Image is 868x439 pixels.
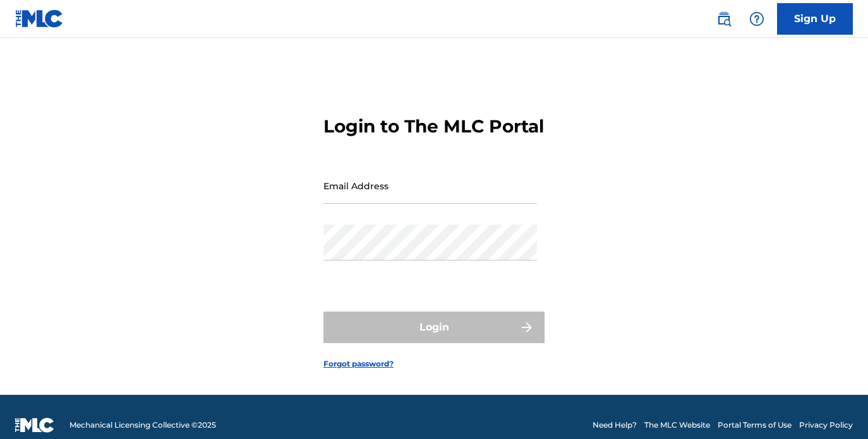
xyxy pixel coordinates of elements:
a: Sign Up [777,3,853,35]
img: help [749,11,764,26]
a: Forgot password? [323,358,394,370]
img: logo [15,418,54,433]
img: search [716,11,732,26]
h3: Login to The MLC Portal [323,115,544,138]
a: Public Search [711,6,737,32]
a: The MLC Website [644,419,710,431]
span: Mechanical Licensing Collective © 2025 [69,419,216,431]
a: Privacy Policy [799,419,853,431]
img: MLC Logo [15,9,64,28]
a: Portal Terms of Use [718,419,792,431]
a: Need Help? [593,419,637,431]
div: Help [744,6,769,32]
